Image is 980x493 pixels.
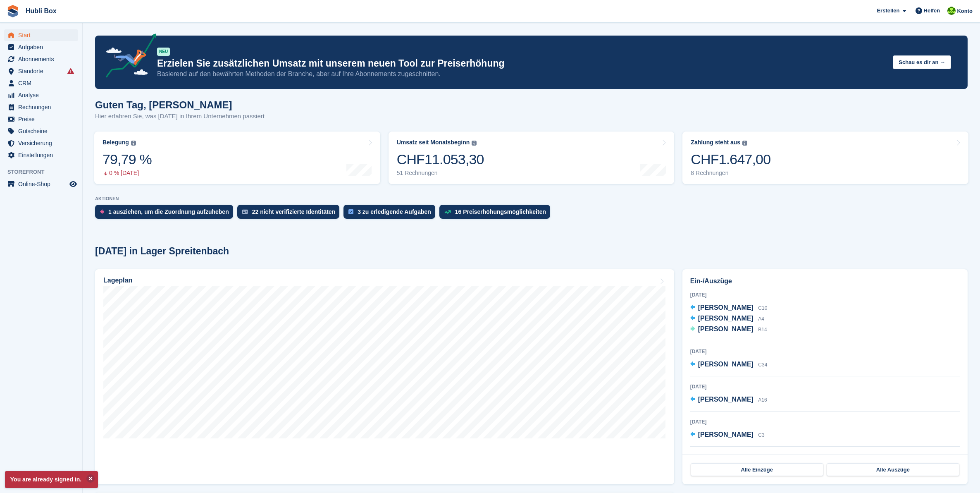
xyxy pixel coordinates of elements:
a: [PERSON_NAME] A4 [690,314,764,324]
div: 8 Rechnungen [691,170,770,177]
div: 0 % [DATE] [103,170,152,177]
a: Vorschau-Shop [68,179,78,189]
div: 16 Preiserhöhungsmöglichkeiten [455,208,546,215]
h1: Guten Tag, [PERSON_NAME] [95,99,265,110]
a: Hubli Box [22,4,60,18]
a: [PERSON_NAME] C3 [690,430,765,440]
a: menu [4,149,78,161]
span: Erstellen [877,7,899,15]
img: icon-info-grey-7440780725fd019a000dd9b08b2336e03edf1995a4989e88bcd33f0948082b44.svg [742,141,747,146]
a: 22 nicht verifizierte Identitäten [237,205,344,223]
img: price_increase_opportunities-93ffe204e8149a01c8c9dc8f82e8f89637d9d84a8eef4429ea346261dce0b2c0.svg [444,210,451,214]
div: Umsatz seit Monatsbeginn [397,139,470,146]
img: stora-icon-8386f47178a22dfd0bd8f6a31ec36ba5ce8667c1dd55bd0f319d3a0aa187defe.svg [7,5,19,17]
h2: Ein-/Auszüge [690,276,960,286]
a: menu [4,41,78,53]
a: 16 Preiserhöhungsmöglichkeiten [439,205,554,223]
a: menu [4,137,78,149]
a: menu [4,65,78,77]
div: [DATE] [690,418,960,426]
span: Rechnungen [18,101,68,113]
span: Abonnements [18,53,68,65]
img: price-adjustments-announcement-icon-8257ccfd72463d97f412b2fc003d46551f7dbcb40ab6d574587a9cd5c0d94... [99,34,157,81]
h2: Lageplan [103,277,132,284]
span: [PERSON_NAME] [698,315,753,322]
img: verify_identity-adf6edd0f0f0b5bbfe63781bf79b02c33cf7c696d77639b501bdc392416b5a36.svg [242,209,248,214]
a: menu [4,53,78,65]
div: 79,79 % [103,151,152,168]
span: C10 [758,305,767,311]
span: C34 [758,362,767,368]
div: [DATE] [690,453,960,461]
p: Hier erfahren Sie, was [DATE] in Ihrem Unternehmen passiert [95,112,265,121]
span: [PERSON_NAME] [698,396,753,403]
span: Helfen [924,7,940,15]
p: AKTIONEN [95,196,968,201]
span: Versicherung [18,137,68,149]
span: [PERSON_NAME] [698,431,753,438]
a: menu [4,89,78,101]
a: menu [4,113,78,125]
div: 22 nicht verifizierte Identitäten [252,208,336,215]
p: Basierend auf den bewährten Methoden der Branche, aber auf Ihre Abonnements zugeschnitten. [157,69,886,79]
a: 1 ausziehen, um die Zuordnung aufzuheben [95,205,237,223]
img: icon-info-grey-7440780725fd019a000dd9b08b2336e03edf1995a4989e88bcd33f0948082b44.svg [131,141,136,146]
div: 3 zu erledigende Aufgaben [358,208,431,215]
a: [PERSON_NAME] A16 [690,395,767,405]
div: [DATE] [690,383,960,390]
a: [PERSON_NAME] B14 [690,324,767,335]
div: Belegung [103,139,129,146]
div: Zahlung steht aus [691,139,740,146]
a: Lageplan [95,269,674,484]
div: [DATE] [690,291,960,299]
div: CHF1.647,00 [691,151,770,168]
span: Konto [957,7,973,15]
span: C3 [758,432,764,438]
a: [PERSON_NAME] C10 [690,303,768,314]
span: Aufgaben [18,41,68,53]
span: Gutscheine [18,125,68,137]
a: [PERSON_NAME] C34 [690,359,768,370]
img: move_outs_to_deallocate_icon-f764333ba52eb49d3ac5e1228854f67142a1ed5810a6f6cc68b1a99e826820c5.svg [100,209,104,214]
span: Standorte [18,65,68,77]
p: You are already signed in. [5,471,98,488]
p: Erzielen Sie zusätzlichen Umsatz mit unserem neuen Tool zur Preiserhöhung [157,57,886,69]
span: Preise [18,113,68,125]
h2: [DATE] in Lager Spreitenbach [95,246,229,257]
i: Es sind Fehler bei der Synchronisierung von Smart-Einträgen aufgetreten [67,68,74,74]
span: Storefront [7,168,82,176]
a: menu [4,101,78,113]
a: menu [4,77,78,89]
span: A16 [758,397,767,403]
img: Stefano [947,7,956,15]
div: NEU [157,48,170,56]
a: Zahlung steht aus CHF1.647,00 8 Rechnungen [682,132,968,184]
img: icon-info-grey-7440780725fd019a000dd9b08b2336e03edf1995a4989e88bcd33f0948082b44.svg [472,141,477,146]
a: Belegung 79,79 % 0 % [DATE] [94,132,380,184]
div: 1 ausziehen, um die Zuordnung aufzuheben [108,208,229,215]
div: CHF11.053,30 [397,151,484,168]
span: Einstellungen [18,149,68,161]
span: [PERSON_NAME] [698,304,753,311]
span: B14 [758,327,767,333]
span: [PERSON_NAME] [698,361,753,368]
a: menu [4,29,78,41]
a: Alle Auszüge [827,463,959,476]
span: A4 [758,316,764,322]
span: [PERSON_NAME] [698,325,753,333]
a: Speisekarte [4,178,78,190]
div: [DATE] [690,348,960,355]
span: Start [18,29,68,41]
span: Analyse [18,89,68,101]
span: CRM [18,77,68,89]
a: 3 zu erledigende Aufgaben [343,205,439,223]
div: 51 Rechnungen [397,170,484,177]
span: Online-Shop [18,178,68,190]
img: task-75834270c22a3079a89374b754ae025e5fb1db73e45f91037f5363f120a921f8.svg [348,209,353,214]
button: Schau es dir an → [893,55,951,69]
a: Umsatz seit Monatsbeginn CHF11.053,30 51 Rechnungen [389,132,675,184]
a: Alle Einzüge [691,463,823,476]
a: menu [4,125,78,137]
